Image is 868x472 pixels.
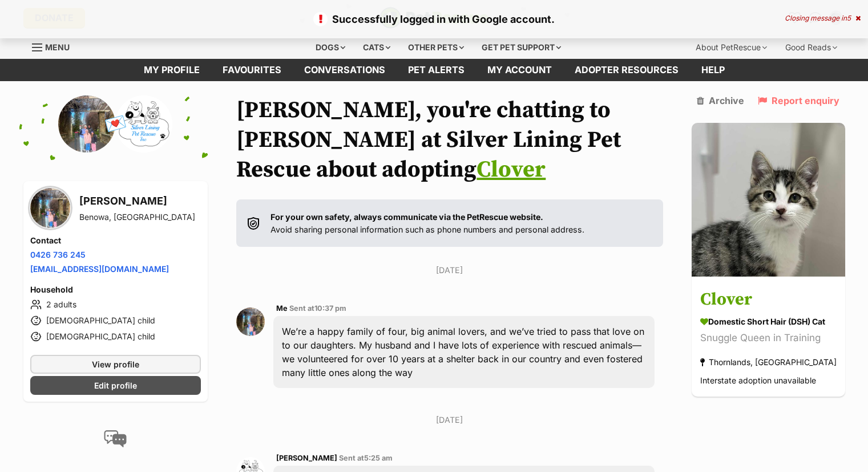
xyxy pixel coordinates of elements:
[700,330,837,346] div: Snuggle Queen in Training
[30,188,70,228] img: Kathe Rodriguez profile pic
[700,287,837,313] h3: Clover
[355,36,398,59] div: Cats
[104,430,127,447] img: conversation-icon-4a6f8262b818ee0b60e3300018af0b2d0b884aa5de6e9bcb8d3d4eeb1a70a7c4.svg
[30,250,86,259] a: 0426 736 245
[32,36,78,57] a: Menu
[236,264,663,276] p: [DATE]
[476,59,563,81] a: My account
[293,59,397,81] a: conversations
[211,59,293,81] a: Favourites
[692,123,845,277] img: Clover
[30,235,201,246] h4: Contact
[700,315,837,327] div: Domestic Short Hair (DSH) Cat
[276,304,288,313] span: Me
[30,264,169,274] a: [EMAIL_ADDRESS][DOMAIN_NAME]
[697,95,744,106] a: Archive
[236,95,663,185] h1: [PERSON_NAME], you're chatting to [PERSON_NAME] at Silver Lining Pet Rescue about adopting
[30,284,201,295] h4: Household
[30,355,201,374] a: View profile
[397,59,476,81] a: Pet alerts
[364,454,393,462] span: 5:25 am
[688,36,775,59] div: About PetRescue
[314,304,346,313] span: 10:37 pm
[308,36,353,59] div: Dogs
[700,354,837,370] div: Thornlands, [GEOGRAPHIC_DATA]
[758,95,839,106] a: Report enquiry
[474,36,569,59] div: Get pet support
[289,304,346,313] span: Sent at
[236,307,265,336] img: Kathe Rodriguez profile pic
[563,59,690,81] a: Adopter resources
[94,379,137,391] span: Edit profile
[276,454,337,462] span: [PERSON_NAME]
[847,14,851,22] span: 5
[271,211,584,235] p: Avoid sharing personal information such as phone numbers and personal address.
[692,278,845,397] a: Clover Domestic Short Hair (DSH) Cat Snuggle Queen in Training Thornlands, [GEOGRAPHIC_DATA] Inte...
[339,454,393,462] span: Sent at
[103,111,128,136] span: 💌
[30,298,201,311] li: 2 adults
[92,358,139,370] span: View profile
[30,314,201,327] li: [DEMOGRAPHIC_DATA] child
[132,59,211,81] a: My profile
[785,14,861,22] div: Closing message in
[777,36,845,59] div: Good Reads
[477,155,546,184] a: Clover
[30,376,201,395] a: Edit profile
[45,42,70,52] span: Menu
[79,211,195,223] div: Benowa, [GEOGRAPHIC_DATA]
[690,59,736,81] a: Help
[700,375,816,385] span: Interstate adoption unavailable
[236,414,663,426] p: [DATE]
[79,193,195,209] h3: [PERSON_NAME]
[11,11,857,27] p: Successfully logged in with Google account.
[30,330,201,343] li: [DEMOGRAPHIC_DATA] child
[273,316,654,388] div: We’re a happy family of four, big animal lovers, and we’ve tried to pass that love on to our daug...
[115,95,172,153] img: Silver Lining Pet Rescue profile pic
[400,36,472,59] div: Other pets
[271,212,543,222] strong: For your own safety, always communicate via the PetRescue website.
[58,95,115,153] img: Kathe Rodriguez profile pic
